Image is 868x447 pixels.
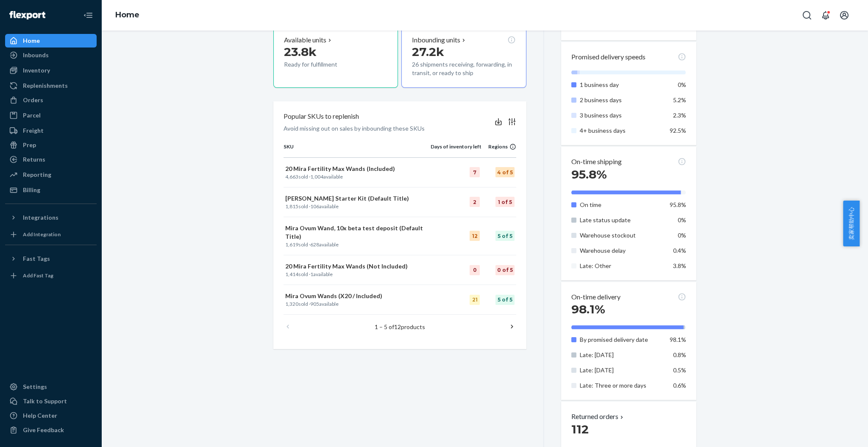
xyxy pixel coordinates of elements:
div: Freight [23,126,44,135]
a: Replenishments [5,79,97,92]
a: Home [115,10,139,20]
p: Mira Ovum Wand, 10x beta test deposit (Default Title) [285,224,429,241]
div: Add Integration [23,231,61,238]
span: 12 [394,323,401,330]
a: Reporting [5,168,97,182]
div: Add Fast Tag [23,272,53,279]
div: Returns [23,155,45,164]
p: [PERSON_NAME] Starter Kit (Default Title) [285,194,429,203]
button: Open notifications [817,7,834,24]
p: Available units [284,35,326,45]
p: Inbounding units [412,35,460,45]
a: Prep [5,138,97,152]
div: 1 of 5 [495,197,515,207]
p: Warehouse stockout [580,231,663,240]
div: Integrations [23,213,58,222]
p: Late status update [580,216,663,224]
div: 5 of 5 [495,295,515,305]
button: Inbounding units27.2k26 shipments receiving, forwarding, in transit, or ready to ship [401,23,526,88]
span: 0.6% [673,382,686,389]
button: Returned orders [571,412,625,422]
span: 1 [310,271,313,277]
div: 4 of 5 [495,167,515,177]
p: 2 business days [580,96,663,104]
p: Promised delivery speeds [571,52,645,62]
a: Talk to Support [5,394,97,408]
span: 0.8% [673,351,686,358]
span: 95.8% [670,201,686,208]
p: Late: [DATE] [580,366,663,374]
button: Integrations [5,211,97,224]
span: 98.1% [670,336,686,343]
span: 5.2% [673,96,686,103]
a: Add Fast Tag [5,269,97,282]
a: Inbounds [5,48,97,62]
div: 0 of 5 [495,265,515,275]
div: Inventory [23,66,50,75]
span: 27.2k [412,45,444,59]
span: 905 [310,301,319,307]
a: Add Integration [5,228,97,241]
div: Reporting [23,170,51,179]
p: sold · available [285,203,429,210]
div: Replenishments [23,81,68,90]
span: 0% [678,216,686,223]
th: Days of inventory left [431,143,481,157]
span: 3.8% [673,262,686,269]
div: 21 [470,295,480,305]
p: Avoid missing out on sales by inbounding these SKUs [284,124,425,133]
button: Close Navigation [80,7,97,24]
p: sold · available [285,241,429,248]
p: sold · available [285,271,429,278]
span: 112 [571,422,589,436]
div: 0 [470,265,480,275]
p: Late: Three or more days [580,381,663,390]
p: On-time delivery [571,292,620,302]
div: Orders [23,96,43,104]
button: Available units23.8kReady for fulfillment [273,23,398,88]
div: Fast Tags [23,254,50,263]
div: 2 [470,197,480,207]
a: Returns [5,153,97,166]
div: Parcel [23,111,41,120]
span: 1,320 [285,301,298,307]
span: 92.5% [670,127,686,134]
span: 0% [678,81,686,88]
div: Talk to Support [23,397,67,405]
span: 628 [310,241,319,248]
span: 1,004 [310,173,323,180]
p: Late: [DATE] [580,351,663,359]
span: 1,815 [285,203,298,210]
div: Settings [23,383,47,391]
button: Give Feedback [5,423,97,437]
p: 4+ business days [580,126,663,135]
div: Give Feedback [23,426,64,434]
span: 4,663 [285,173,298,180]
div: 7 [470,167,480,177]
div: Prep [23,141,36,149]
span: 0% [678,232,686,239]
p: On-time shipping [571,157,622,167]
span: 2.3% [673,112,686,119]
div: Help Center [23,411,57,420]
span: 1,619 [285,241,298,248]
span: 0.4% [673,247,686,254]
span: 23.8k [284,45,317,59]
a: Inventory [5,64,97,77]
img: Flexport logo [9,11,45,20]
p: Ready for fulfillment [284,60,362,69]
p: Warehouse delay [580,246,663,255]
p: 20 Mira Fertility Max Wands (Not Included) [285,262,429,271]
p: sold · available [285,173,429,180]
p: 1 – 5 of products [375,323,425,331]
span: 1,414 [285,271,298,277]
a: Home [5,34,97,47]
button: Fast Tags [5,252,97,265]
div: 5 of 5 [495,231,515,241]
th: SKU [284,143,431,157]
p: 3 business days [580,111,663,120]
p: Popular SKUs to replenish [284,112,359,121]
p: Mira Ovum Wands (X20 / Included) [285,292,429,300]
span: 0.5% [673,366,686,374]
span: 95.8% [571,167,607,182]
